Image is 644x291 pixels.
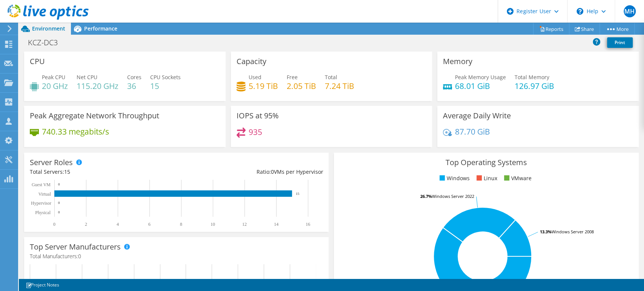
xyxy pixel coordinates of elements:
h4: 20 GHz [42,82,68,90]
h3: Top Operating Systems [340,158,633,167]
text: 12 [242,222,247,227]
h4: 15 [150,82,181,90]
h3: Memory [443,57,472,66]
div: Ratio: VMs per Hypervisor [177,168,323,176]
span: Cores [127,74,141,81]
span: MH [624,5,636,17]
span: Free [287,74,298,81]
h4: 87.70 GiB [455,127,490,136]
span: Used [249,74,261,81]
h4: 126.97 GiB [515,82,554,90]
h4: 115.20 GHz [77,82,118,90]
h3: CPU [30,57,45,66]
span: 0 [271,168,274,175]
text: 0 [58,210,60,214]
a: Share [569,23,600,35]
text: 15 [296,192,300,196]
tspan: 13.3% [540,229,552,234]
li: VMware [502,174,532,182]
text: Guest VM [32,182,51,187]
text: Virtual [38,191,51,197]
text: 8 [180,222,182,227]
li: Linux [475,174,497,182]
text: Physical [35,210,51,215]
a: Reports [533,23,569,35]
h4: 68.01 GiB [455,82,506,90]
svg: \n [576,8,583,15]
text: 2 [85,222,87,227]
span: Peak Memory Usage [455,74,506,81]
h4: 740.33 megabits/s [42,127,109,136]
span: Net CPU [77,74,97,81]
a: Print [607,37,633,48]
text: Hypervisor [31,201,51,206]
a: More [599,23,635,35]
text: 10 [211,222,215,227]
h1: KCZ-DC3 [25,38,69,47]
h4: Total Manufacturers: [30,252,323,260]
a: Project Notes [20,280,65,289]
h4: 2.05 TiB [287,82,316,90]
text: 6 [148,222,151,227]
span: 0 [78,253,81,260]
h3: Capacity [237,57,266,66]
text: 4 [117,222,119,227]
tspan: Windows Server 2022 [432,193,474,199]
h3: Server Roles [30,158,73,167]
h4: 5.19 TiB [249,82,278,90]
h4: 7.24 TiB [325,82,354,90]
span: CPU Sockets [150,74,181,81]
span: Peak CPU [42,74,65,81]
span: 15 [64,168,70,175]
text: 16 [306,222,310,227]
tspan: Windows Server 2008 [552,229,594,234]
tspan: 26.7% [420,193,432,199]
span: Total Memory [515,74,549,81]
span: Total [325,74,337,81]
li: Windows [438,174,470,182]
h3: IOPS at 95% [237,112,279,120]
h3: Average Daily Write [443,112,511,120]
h3: Peak Aggregate Network Throughput [30,112,159,120]
h4: 36 [127,82,141,90]
span: Environment [32,25,65,32]
text: 14 [274,222,278,227]
text: 0 [53,222,55,227]
span: Performance [84,25,117,32]
h3: Top Server Manufacturers [30,243,121,251]
h4: 935 [249,128,262,136]
div: Total Servers: [30,168,177,176]
text: 0 [58,201,60,205]
text: 0 [58,182,60,186]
